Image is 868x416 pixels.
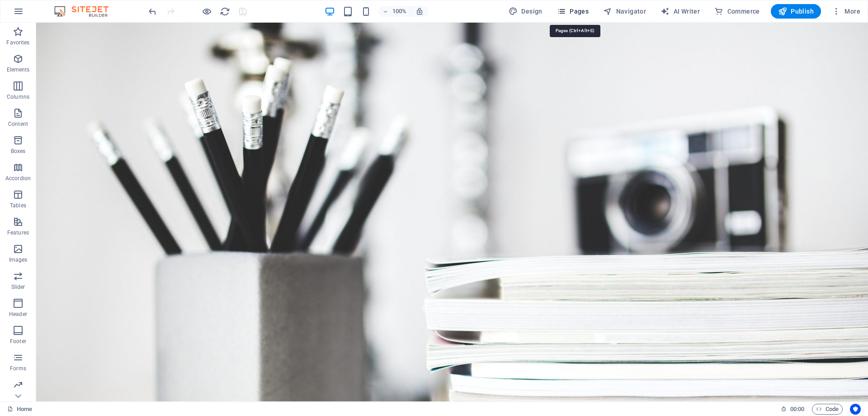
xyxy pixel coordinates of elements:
span: Pages [557,7,589,16]
button: Navigator [599,4,650,19]
h6: Session time [781,404,805,415]
span: Design [509,7,542,16]
span: More [832,7,860,16]
i: Reload page [220,6,230,17]
p: Forms [10,365,26,372]
p: Columns [7,93,29,100]
button: 100% [378,6,410,17]
button: Pages [553,4,592,19]
p: Accordion [5,175,31,182]
p: Tables [10,202,26,209]
span: Commerce [714,7,760,16]
span: 00 00 [790,404,804,415]
button: Design [505,4,546,19]
p: Header [9,311,27,318]
p: Favorites [6,39,29,46]
span: Code [816,404,839,415]
span: Publish [778,7,814,16]
button: Click here to leave preview mode and continue editing [201,6,212,17]
i: On resize automatically adjust zoom level to fit chosen device. [415,7,424,15]
button: AI Writer [657,4,703,19]
button: Commerce [711,4,764,19]
button: reload [219,6,230,17]
span: AI Writer [660,7,700,16]
p: Footer [10,338,26,345]
p: Features [7,229,29,236]
p: Slider [11,283,25,291]
div: Design (Ctrl+Alt+Y) [505,4,546,19]
button: Publish [771,4,821,19]
h6: 100% [392,6,406,17]
p: Boxes [11,148,26,155]
p: Content [8,120,28,128]
p: Elements [7,66,30,73]
a: Click to cancel selection. Double-click to open Pages [7,404,32,415]
i: Undo: Change meta tags (Ctrl+Z) [147,6,158,17]
img: Editor Logo [52,6,120,17]
button: undo [147,6,158,17]
button: Usercentrics [850,404,861,415]
span: Navigator [603,7,646,16]
span: : [797,406,798,412]
button: Code [812,404,843,415]
p: Images [9,256,28,263]
button: More [828,4,864,19]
